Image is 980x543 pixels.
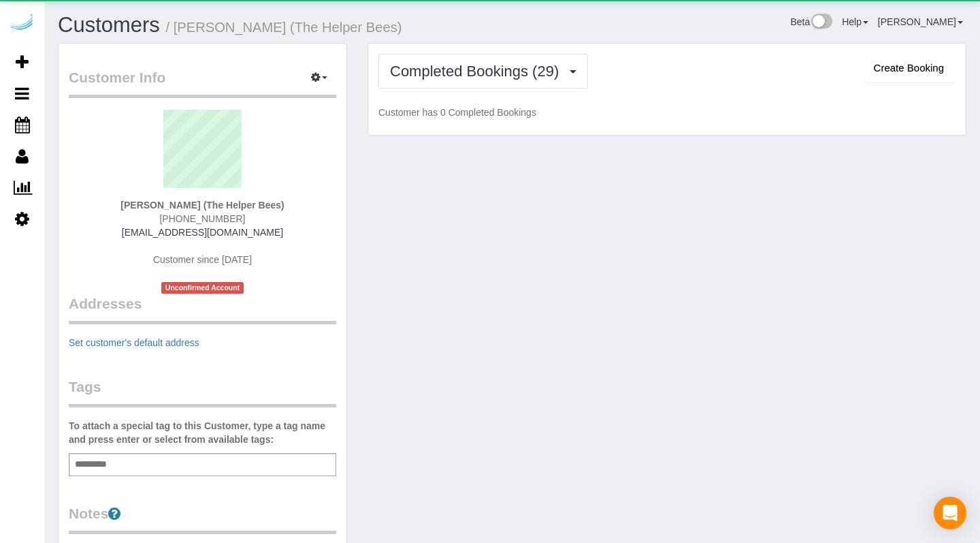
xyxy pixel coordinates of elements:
[934,497,966,529] div: Open Intercom Messenger
[378,54,588,89] button: Completed Bookings (29)
[161,282,244,294] span: Unconfirmed Account
[69,503,336,534] legend: Notes
[122,227,283,238] a: [EMAIL_ADDRESS][DOMAIN_NAME]
[69,337,199,348] a: Set customer's default address
[69,419,336,446] label: To attach a special tag to this Customer, type a tag name and press enter or select from availabl...
[878,16,963,27] a: [PERSON_NAME]
[8,14,35,33] img: Automaid Logo
[120,200,284,211] strong: [PERSON_NAME] (The Helper Bees)
[390,63,566,80] span: Completed Bookings (29)
[58,13,160,37] a: Customers
[69,377,336,407] legend: Tags
[862,54,955,82] button: Create Booking
[378,106,955,119] p: Customer has 0 Completed Bookings
[159,213,245,224] span: [PHONE_NUMBER]
[153,254,252,265] span: Customer since [DATE]
[790,16,832,27] a: Beta
[166,20,402,35] small: / [PERSON_NAME] (The Helper Bees)
[842,16,868,27] a: Help
[69,67,336,98] legend: Customer Info
[810,14,832,31] img: New interface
